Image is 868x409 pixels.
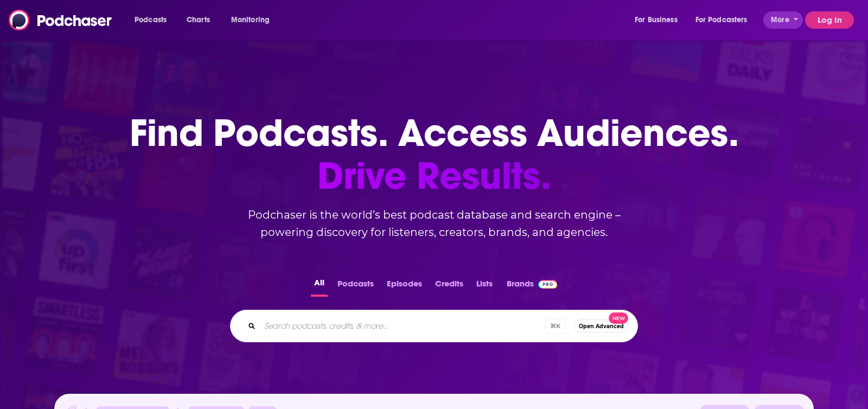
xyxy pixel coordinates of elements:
[763,11,803,29] button: open menu
[260,317,545,335] input: Search podcasts, credits, & more...
[574,319,629,333] button: Open AdvancedNew
[217,206,651,241] h2: Podchaser is the world’s best podcast database and search engine – powering discovery for listene...
[635,12,678,28] span: For Business
[507,276,557,297] a: BrandsPodchaser Pro
[538,280,557,289] img: Podchaser Pro
[384,276,425,297] button: Episodes
[579,323,624,329] span: Open Advanced
[135,12,167,28] span: Podcasts
[805,11,854,29] button: Log In
[545,318,565,334] span: ⌘ K
[609,312,628,324] span: New
[187,12,210,28] span: Charts
[627,11,691,29] button: open menu
[473,276,496,297] button: Lists
[695,12,748,28] span: For Podcasters
[771,12,789,28] span: More
[231,12,270,28] span: Monitoring
[432,276,467,297] button: Credits
[688,11,763,29] button: open menu
[230,310,638,342] div: Search podcasts, credits, & more...
[180,11,216,29] a: Charts
[9,10,113,30] img: Podchaser - Follow, Share and Rate Podcasts
[224,11,284,29] button: open menu
[130,112,739,197] h1: Find Podcasts. Access Audiences.
[130,155,739,197] span: Drive Results.
[311,276,328,297] button: All
[127,11,181,29] button: open menu
[334,276,377,297] button: Podcasts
